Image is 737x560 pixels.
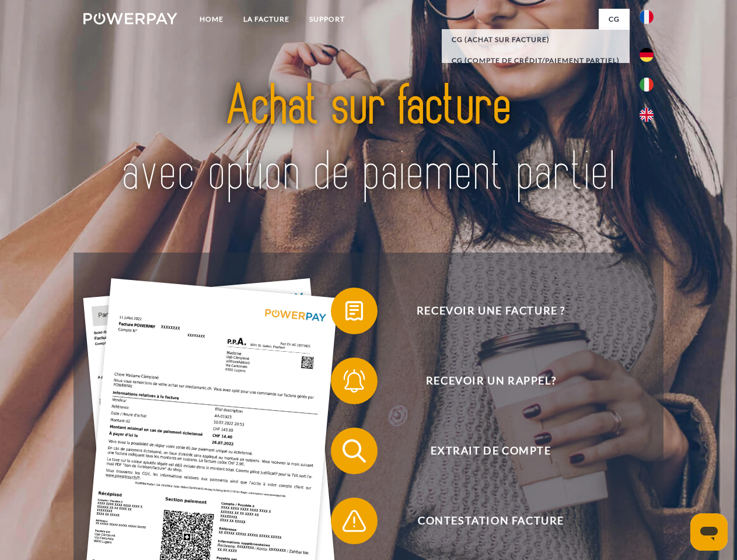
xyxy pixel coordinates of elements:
[599,9,630,30] a: CG
[83,13,177,24] img: logo-powerpay-white.svg
[340,296,369,325] img: qb_bill.svg
[640,48,654,62] img: de
[331,498,634,544] button: Contestation Facture
[340,506,369,535] img: qb_warning.svg
[348,358,634,404] span: Recevoir un rappel?
[340,436,369,466] img: qb_search.svg
[442,29,630,50] a: CG (achat sur facture)
[340,366,369,395] img: qb_bell.svg
[640,108,654,122] img: en
[348,288,634,334] span: Recevoir une facture ?
[111,56,626,223] img: title-powerpay_fr.svg
[640,10,654,24] img: fr
[299,9,355,30] a: Support
[331,428,634,474] button: Extrait de compte
[348,428,634,474] span: Extrait de compte
[190,9,233,30] a: Home
[690,513,728,551] iframe: Bouton de lancement de la fenêtre de messagerie
[331,358,634,404] button: Recevoir un rappel?
[442,50,630,71] a: CG (Compte de crédit/paiement partiel)
[640,78,654,92] img: it
[331,288,634,334] button: Recevoir une facture ?
[233,9,299,30] a: LA FACTURE
[348,498,634,544] span: Contestation Facture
